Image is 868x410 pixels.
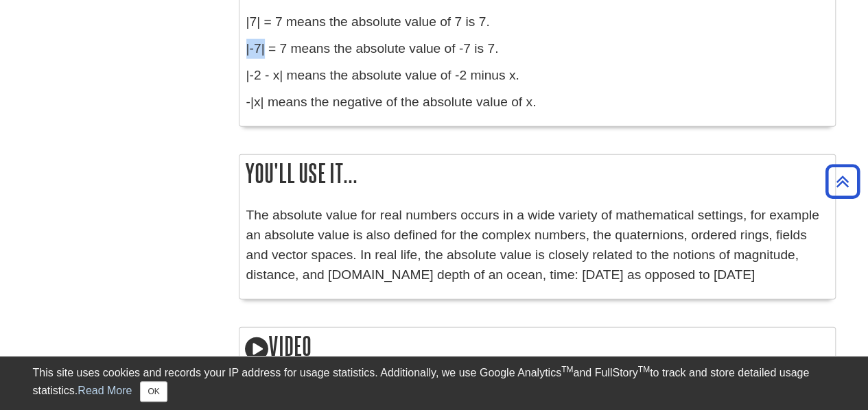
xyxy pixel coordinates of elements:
[246,12,828,32] p: |7| = 7 means the absolute value of 7 is 7.
[239,155,835,191] h2: You'll use it...
[78,385,132,396] a: Read More
[246,39,828,59] p: |-7| = 7 means the absolute value of -7 is 7.
[246,66,828,86] p: |-2 - x| means the absolute value of -2 minus x.
[140,381,167,402] button: Close
[33,365,836,402] div: This site uses cookies and records your IP address for usage statistics. Additionally, we use Goo...
[821,172,865,191] a: Back to Top
[561,365,573,374] sup: TM
[638,365,650,374] sup: TM
[246,206,828,285] p: The absolute value for real numbers occurs in a wide variety of mathematical settings, for exampl...
[246,93,828,112] p: -|x| means the negative of the absolute value of x.
[239,328,835,367] h2: Video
